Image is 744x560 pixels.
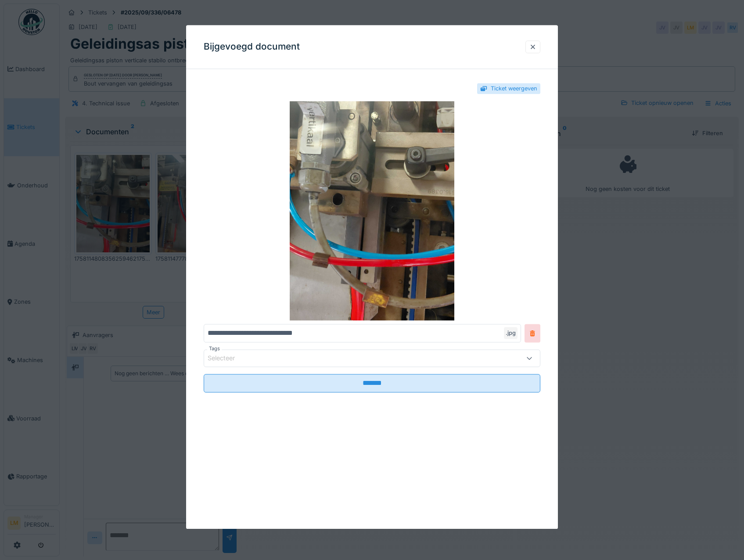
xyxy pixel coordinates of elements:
div: .jpg [504,327,518,339]
div: Selecteer [208,354,247,363]
label: Tags [207,345,222,353]
img: d5ccb0c3-bd2c-44b5-82da-922f459f0ca1-17581148083562594621755224632698.jpg [204,101,541,321]
h3: Bijgevoegd document [204,41,300,52]
div: Ticket weergeven [491,84,537,93]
